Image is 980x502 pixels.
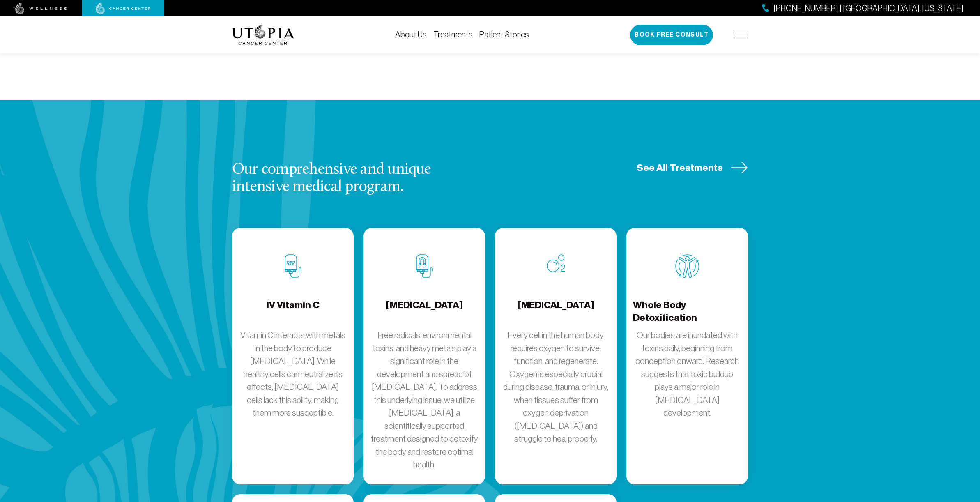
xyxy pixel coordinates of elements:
[479,30,529,39] a: Patient Stories
[370,329,478,471] p: Free radicals, environmental toxins, and heavy metals play a significant role in the development ...
[416,254,433,278] img: Chelation Therapy
[502,329,610,445] p: Every cell in the human body requires oxygen to survive, function, and regenerate. Oxygen is espe...
[633,329,741,419] p: Our bodies are inundated with toxins daily, beginning from conception onward. Research suggests t...
[395,30,427,39] a: About Us
[626,228,748,484] a: Whole Body DetoxificationWhole Body DetoxificationOur bodies are inundated with toxins daily, beg...
[363,228,485,484] a: Chelation Therapy[MEDICAL_DATA]Free radicals, environmental toxins, and heavy metals play a signi...
[736,32,748,38] img: icon-hamburger
[232,25,294,45] img: logo
[386,299,463,325] h4: [MEDICAL_DATA]
[267,299,320,325] h4: IV Vitamin C
[96,3,151,14] img: cancer center
[433,30,473,39] a: Treatments
[633,299,741,325] h4: Whole Body Detoxification
[762,2,964,14] a: [PHONE_NUMBER] | [GEOGRAPHIC_DATA], [US_STATE]
[15,3,67,14] img: wellness
[232,161,474,196] h3: Our comprehensive and unique intensive medical program.
[637,161,748,174] a: See All Treatments
[547,254,565,272] img: Oxygen Therapy
[518,299,594,325] h4: [MEDICAL_DATA]
[232,228,354,484] a: IV Vitamin CIV Vitamin CVitamin C interacts with metals in the body to produce [MEDICAL_DATA]. Wh...
[675,254,699,278] img: Whole Body Detoxification
[495,228,617,484] a: Oxygen Therapy[MEDICAL_DATA]Every cell in the human body requires oxygen to survive, function, an...
[285,254,301,278] img: IV Vitamin C
[239,329,347,419] p: Vitamin C interacts with metals in the body to produce [MEDICAL_DATA]. While healthy cells can ne...
[773,2,964,14] span: [PHONE_NUMBER] | [GEOGRAPHIC_DATA], [US_STATE]
[637,161,723,174] span: See All Treatments
[630,25,713,45] button: Book Free Consult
